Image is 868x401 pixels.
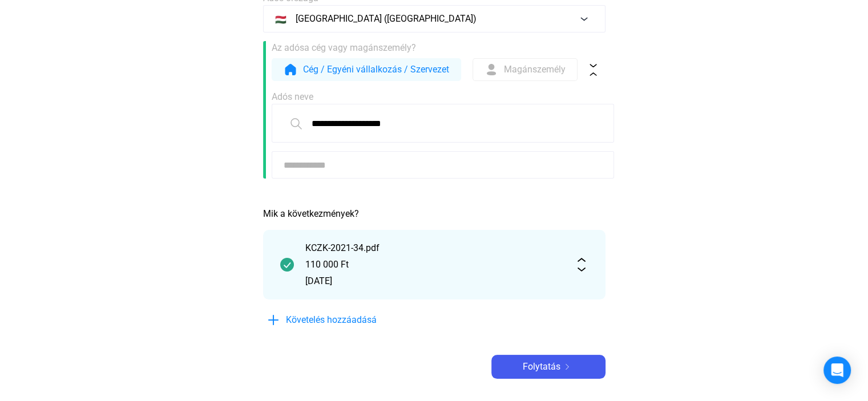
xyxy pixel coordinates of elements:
[587,64,599,76] img: összeomlás
[296,13,477,24] font: [GEOGRAPHIC_DATA] ([GEOGRAPHIC_DATA])
[473,58,578,81] button: form-indMagánszemély
[582,58,605,82] button: összeomlás
[263,208,359,219] font: Mik a következmények?
[275,14,286,25] font: 🇭🇺
[280,258,294,272] img: pipa-sötétebb-zöld-kör
[284,63,297,76] img: form-org
[504,64,566,75] font: Magánszemély
[560,364,574,370] img: jobbra nyíl-fehér
[286,314,377,325] font: Követelés hozzáadásá
[263,5,605,33] button: 🇭🇺[GEOGRAPHIC_DATA] ([GEOGRAPHIC_DATA])
[272,42,416,53] font: Az adósa cég vagy magánszemély?
[823,357,851,384] div: Intercom Messenger megnyitása
[272,91,313,102] font: Adós neve
[491,355,605,379] button: Folytatásjobbra nyíl-fehér
[305,242,380,253] font: KCZK-2021-34.pdf
[303,64,449,75] font: Cég / Egyéni vállalkozás / Szervezet
[575,258,588,272] img: kibontás
[523,361,560,372] font: Folytatás
[485,63,498,76] img: form-ind
[267,313,280,327] img: pluszkék
[305,276,332,286] font: [DATE]
[263,308,434,332] button: pluszkékKövetelés hozzáadásá
[305,259,349,270] font: 110 000 Ft
[272,58,461,81] button: form-orgCég / Egyéni vállalkozás / Szervezet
